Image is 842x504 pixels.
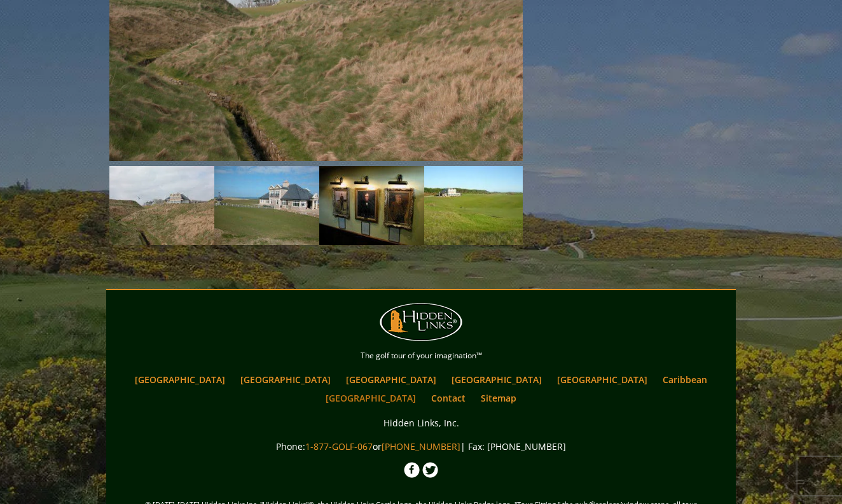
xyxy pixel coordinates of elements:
a: 1-877-GOLF-067 [305,440,373,452]
p: Phone: or | Fax: [PHONE_NUMBER] [109,438,733,454]
p: Hidden Links, Inc. [109,415,733,431]
a: [GEOGRAPHIC_DATA] [445,370,548,389]
img: Twitter [422,462,438,478]
a: Contact [425,389,472,407]
a: [PHONE_NUMBER] [382,440,460,452]
a: Sitemap [474,389,523,407]
a: [GEOGRAPHIC_DATA] [340,370,443,389]
p: The golf tour of your imagination™ [109,349,733,363]
a: [GEOGRAPHIC_DATA] [128,370,231,389]
a: [GEOGRAPHIC_DATA] [551,370,654,389]
img: Facebook [404,462,420,478]
a: Caribbean [656,370,714,389]
a: [GEOGRAPHIC_DATA] [319,389,422,407]
a: [GEOGRAPHIC_DATA] [234,370,337,389]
